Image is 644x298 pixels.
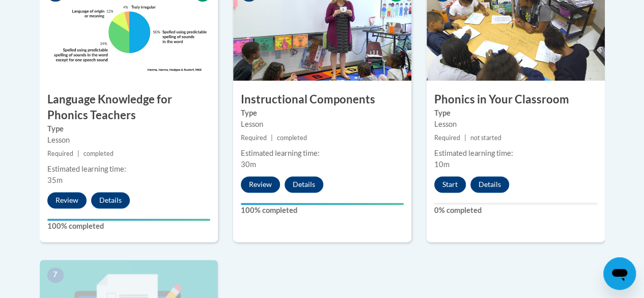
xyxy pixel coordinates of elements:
[271,134,273,142] span: |
[603,257,636,290] iframe: Button to launch messaging window
[241,203,404,205] div: Your progress
[434,160,450,169] span: 10m
[47,134,210,146] div: Lesson
[241,205,404,216] label: 100% completed
[277,134,307,142] span: completed
[470,134,501,142] span: not started
[241,176,280,193] button: Review
[47,176,63,184] span: 35m
[233,92,411,107] h3: Instructional Components
[40,92,218,123] h3: Language Knowledge for Phonics Teachers
[241,119,404,130] div: Lesson
[470,176,509,193] button: Details
[464,134,466,142] span: |
[47,267,64,283] span: 7
[434,134,460,142] span: Required
[434,119,597,130] div: Lesson
[241,134,267,142] span: Required
[434,205,597,216] label: 0% completed
[434,107,597,119] label: Type
[434,176,466,193] button: Start
[241,107,404,119] label: Type
[47,219,210,221] div: Your progress
[434,148,597,159] div: Estimated learning time:
[47,150,73,157] span: Required
[77,150,79,157] span: |
[47,192,87,208] button: Review
[47,123,210,134] label: Type
[47,164,210,175] div: Estimated learning time:
[285,176,323,193] button: Details
[91,192,130,208] button: Details
[83,150,114,157] span: completed
[241,148,404,159] div: Estimated learning time:
[241,160,256,169] span: 30m
[427,92,605,107] h3: Phonics in Your Classroom
[47,221,210,232] label: 100% completed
